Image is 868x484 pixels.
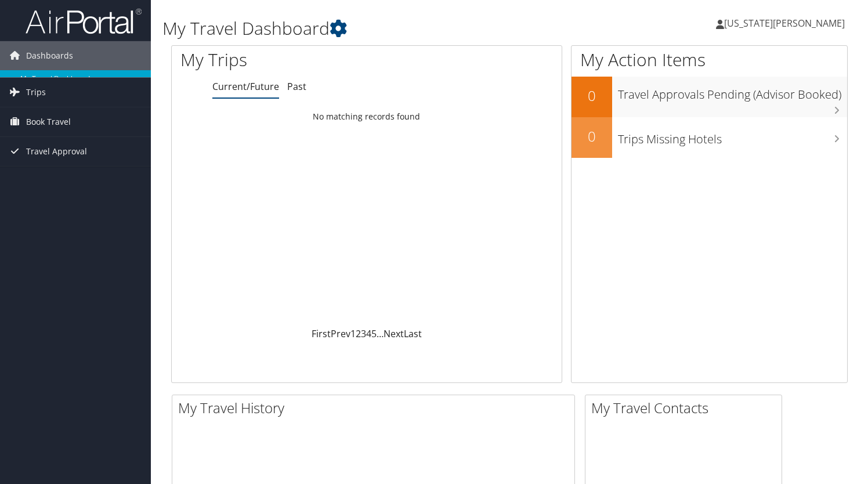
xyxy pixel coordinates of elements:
span: [US_STATE][PERSON_NAME] [724,17,845,30]
h1: My Trips [180,48,390,72]
span: Dashboards [26,41,73,70]
a: 2 [356,327,361,340]
a: Prev [331,327,350,340]
h2: My Travel History [178,398,574,418]
a: 5 [371,327,377,340]
span: Book Travel [26,107,71,136]
a: Next [384,327,404,340]
a: First [312,327,331,340]
h1: My Action Items [572,48,847,72]
h1: My Travel Dashboard [162,16,625,41]
a: Past [287,80,306,93]
span: Trips [26,78,46,107]
a: 0Travel Approvals Pending (Advisor Booked) [572,77,847,117]
h3: Travel Approvals Pending (Advisor Booked) [618,81,847,103]
h2: 0 [572,127,612,146]
a: [US_STATE][PERSON_NAME] [716,6,856,41]
a: 4 [366,327,371,340]
a: 0Trips Missing Hotels [572,117,847,158]
a: Current/Future [212,80,279,93]
a: Last [404,327,422,340]
h3: Trips Missing Hotels [618,125,847,147]
h2: 0 [572,86,612,106]
td: No matching records found [172,106,562,127]
a: 3 [361,327,366,340]
img: airportal-logo.png [26,8,142,35]
a: 1 [350,327,356,340]
span: Travel Approval [26,137,87,166]
span: … [377,327,384,340]
h2: My Travel Contacts [591,398,782,418]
